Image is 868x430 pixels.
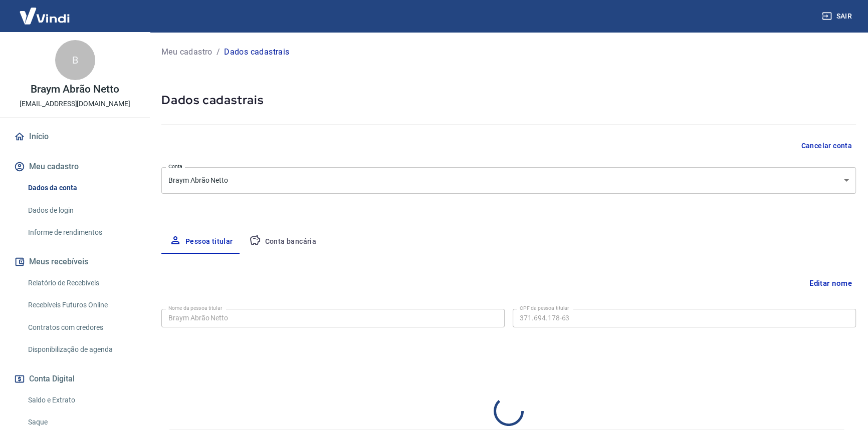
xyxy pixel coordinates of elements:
[216,46,220,58] p: /
[24,273,138,293] a: Relatório de Recebíveis
[797,137,856,155] button: Cancelar conta
[24,317,138,338] a: Contratos com credores
[520,304,569,312] label: CPF da pessoa titular
[161,167,856,194] div: Braym Abrão Netto
[241,230,325,254] button: Conta bancária
[24,178,138,198] a: Dados da conta
[12,126,138,148] a: Início
[168,163,182,170] label: Conta
[161,46,212,58] a: Meu cadastro
[224,46,289,58] p: Dados cadastrais
[24,390,138,410] a: Saldo e Extrato
[12,156,138,178] button: Meu cadastro
[24,222,138,243] a: Informe de rendimentos
[55,40,95,80] div: B
[20,99,130,109] p: [EMAIL_ADDRESS][DOMAIN_NAME]
[12,1,77,31] img: Vindi
[805,274,856,293] button: Editar nome
[24,295,138,315] a: Recebíveis Futuros Online
[24,339,138,360] a: Disponibilização de agenda
[12,251,138,273] button: Meus recebíveis
[161,230,241,254] button: Pessoa titular
[161,92,856,108] h5: Dados cadastrais
[31,84,119,95] p: Braym Abrão Netto
[168,304,222,312] label: Nome da pessoa titular
[24,200,138,221] a: Dados de login
[12,368,138,390] button: Conta Digital
[820,7,856,26] button: Sair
